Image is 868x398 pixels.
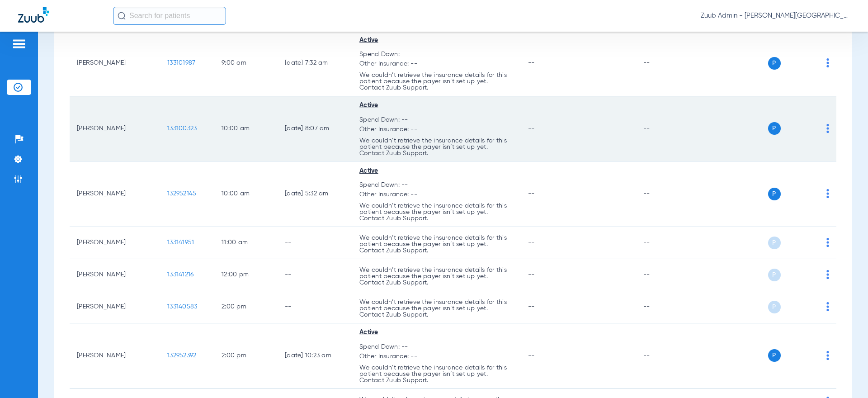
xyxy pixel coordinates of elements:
td: -- [636,259,697,291]
span: -- [528,60,535,66]
span: Spend Down: -- [359,180,514,190]
span: Other Insurance: -- [359,352,514,361]
div: Active [359,166,514,176]
td: -- [636,323,697,389]
td: [PERSON_NAME] [70,161,160,227]
span: -- [528,190,535,197]
span: -- [528,303,535,310]
span: 133141216 [167,271,193,278]
img: Zuub Logo [18,7,49,23]
span: P [768,269,781,281]
span: -- [528,271,535,278]
div: Active [359,328,514,337]
td: 2:00 PM [214,323,278,389]
span: 132952392 [167,352,196,359]
span: Spend Down: -- [359,342,514,352]
span: 132952145 [167,190,196,197]
p: We couldn’t retrieve the insurance details for this patient because the payer isn’t set up yet. C... [359,365,514,384]
span: Other Insurance: -- [359,59,514,69]
span: P [768,122,781,135]
img: hamburger-icon [12,38,26,49]
div: Active [359,36,514,45]
p: We couldn’t retrieve the insurance details for this patient because the payer isn’t set up yet. C... [359,72,514,91]
span: -- [528,352,535,359]
span: P [768,188,781,200]
td: [PERSON_NAME] [70,259,160,291]
div: Active [359,101,514,110]
td: [PERSON_NAME] [70,323,160,389]
img: Search Icon [118,12,126,20]
span: Other Insurance: -- [359,190,514,199]
td: [DATE] 8:07 AM [278,96,352,162]
span: Spend Down: -- [359,115,514,125]
span: -- [528,239,535,246]
span: 133140583 [167,303,197,310]
span: 133141951 [167,239,194,246]
td: -- [636,227,697,259]
td: -- [278,259,352,291]
span: Other Insurance: -- [359,125,514,134]
img: group-dot-blue.svg [826,189,829,198]
td: 10:00 AM [214,96,278,162]
td: 12:00 PM [214,259,278,291]
p: We couldn’t retrieve the insurance details for this patient because the payer isn’t set up yet. C... [359,137,514,156]
img: group-dot-blue.svg [826,302,829,311]
span: Spend Down: -- [359,50,514,59]
td: [PERSON_NAME] [70,96,160,162]
span: 133101987 [167,60,195,66]
td: [DATE] 7:32 AM [278,31,352,96]
img: group-dot-blue.svg [826,351,829,360]
td: 2:00 PM [214,291,278,323]
p: We couldn’t retrieve the insurance details for this patient because the payer isn’t set up yet. C... [359,235,514,254]
td: -- [278,291,352,323]
input: Search for patients [113,7,226,25]
span: Zuub Admin - [PERSON_NAME][GEOGRAPHIC_DATA] - [GEOGRAPHIC_DATA] [701,11,850,20]
td: [PERSON_NAME] [70,227,160,259]
span: 133100323 [167,125,197,132]
td: 10:00 AM [214,161,278,227]
td: [PERSON_NAME] [70,31,160,96]
td: -- [636,31,697,96]
p: We couldn’t retrieve the insurance details for this patient because the payer isn’t set up yet. C... [359,203,514,222]
img: group-dot-blue.svg [826,238,829,247]
span: P [768,301,781,313]
span: P [768,237,781,249]
td: -- [636,96,697,162]
img: group-dot-blue.svg [826,124,829,133]
iframe: Chat Widget [823,355,868,398]
td: [PERSON_NAME] [70,291,160,323]
p: We couldn’t retrieve the insurance details for this patient because the payer isn’t set up yet. C... [359,299,514,318]
td: -- [636,291,697,323]
td: 9:00 AM [214,31,278,96]
span: -- [528,125,535,132]
td: -- [636,161,697,227]
img: group-dot-blue.svg [826,58,829,67]
img: group-dot-blue.svg [826,270,829,279]
td: [DATE] 10:23 AM [278,323,352,389]
span: P [768,57,781,70]
span: P [768,349,781,362]
td: [DATE] 5:32 AM [278,161,352,227]
td: 11:00 AM [214,227,278,259]
p: We couldn’t retrieve the insurance details for this patient because the payer isn’t set up yet. C... [359,267,514,286]
td: -- [278,227,352,259]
